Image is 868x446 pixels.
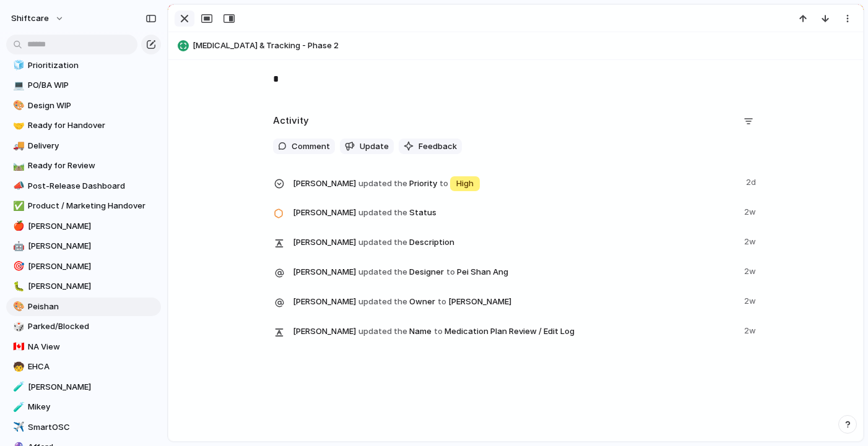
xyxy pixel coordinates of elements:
[293,236,356,249] span: [PERSON_NAME]
[6,197,161,215] a: ✅Product / Marketing Handover
[293,204,737,221] span: Status
[11,240,24,252] button: 🤖
[6,358,161,376] div: 🧒EHCA
[13,259,22,273] div: 🎯
[13,239,22,254] div: 🤖
[6,398,161,416] a: 🧪Mikey
[13,340,22,354] div: 🇨🇦
[11,421,24,434] button: ✈️
[358,207,407,219] span: updated the
[13,119,22,133] div: 🤝
[11,12,49,25] span: shiftcare
[13,299,22,314] div: 🎨
[11,301,24,313] button: 🎨
[6,56,161,75] div: 🧊Prioritization
[28,140,157,152] span: Delivery
[358,296,407,308] span: updated the
[28,361,157,373] span: EHCA
[293,207,356,219] span: [PERSON_NAME]
[28,301,157,313] span: Peishan
[273,114,309,128] h2: Activity
[28,421,157,434] span: SmartOSC
[440,178,448,190] span: to
[6,157,161,175] a: 🛤️Ready for Review
[11,140,24,152] button: 🚚
[358,178,407,190] span: updated the
[13,58,22,72] div: 🧊
[6,338,161,356] a: 🇨🇦NA View
[28,220,157,233] span: [PERSON_NAME]
[11,160,24,172] button: 🛤️
[28,100,157,112] span: Design WIP
[6,378,161,397] a: 🧪[PERSON_NAME]
[744,233,758,248] span: 2w
[419,140,457,153] span: Feedback
[11,100,24,112] button: 🎨
[293,174,739,192] span: Priority
[6,298,161,316] a: 🎨Peishan
[6,76,161,95] a: 💻PO/BA WIP
[28,381,157,393] span: [PERSON_NAME]
[11,59,24,72] button: 🧊
[456,178,474,190] span: High
[292,140,330,153] span: Comment
[11,320,24,333] button: 🎲
[340,139,394,155] button: Update
[360,140,389,153] span: Update
[28,79,157,92] span: PO/BA WIP
[13,159,22,173] div: 🛤️
[448,296,511,308] span: [PERSON_NAME]
[6,177,161,195] a: 📣Post-Release Dashboard
[434,325,443,338] span: to
[28,401,157,413] span: Mikey
[13,139,22,153] div: 🚚
[6,257,161,276] a: 🎯[PERSON_NAME]
[446,266,455,278] span: to
[6,317,161,336] a: 🎲Parked/Blocked
[11,361,24,373] button: 🧒
[6,418,161,437] a: ✈️SmartOSC
[293,293,737,310] span: Owner
[744,263,758,278] span: 2w
[6,237,161,255] div: 🤖[PERSON_NAME]
[28,160,157,172] span: Ready for Review
[438,296,446,308] span: to
[11,180,24,192] button: 📣
[193,40,857,52] span: [MEDICAL_DATA] & Tracking - Phase 2
[13,179,22,193] div: 📣
[293,296,356,308] span: [PERSON_NAME]
[13,320,22,334] div: 🎲
[11,79,24,92] button: 💻
[13,280,22,294] div: 🐛
[11,401,24,413] button: 🧪
[13,219,22,233] div: 🍎
[746,174,758,189] span: 2d
[174,36,857,56] button: [MEDICAL_DATA] & Tracking - Phase 2
[6,96,161,115] a: 🎨Design WIP
[6,137,161,155] a: 🚚Delivery
[13,420,22,434] div: ✈️
[28,320,157,333] span: Parked/Blocked
[28,240,157,252] span: [PERSON_NAME]
[6,277,161,296] a: 🐛[PERSON_NAME]
[11,381,24,393] button: 🧪
[293,325,356,338] span: [PERSON_NAME]
[28,260,157,273] span: [PERSON_NAME]
[13,360,22,374] div: 🧒
[358,266,407,278] span: updated the
[273,139,335,155] button: Comment
[11,280,24,293] button: 🐛
[358,236,407,249] span: updated the
[6,217,161,236] a: 🍎[PERSON_NAME]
